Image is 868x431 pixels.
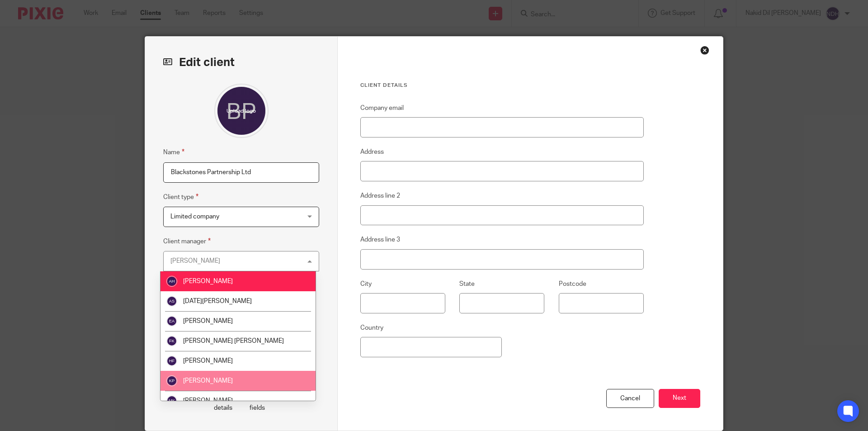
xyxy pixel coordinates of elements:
[360,104,404,113] label: Company email
[166,395,177,406] img: svg%3E
[166,355,177,366] img: svg%3E
[606,389,654,408] div: Cancel
[700,46,709,55] div: Close this dialog window
[183,318,233,324] span: [PERSON_NAME]
[360,323,383,332] label: Country
[360,147,384,156] label: Address
[166,316,177,327] img: svg%3E
[183,378,233,384] span: [PERSON_NAME]
[183,278,233,284] span: [PERSON_NAME]
[246,394,269,413] p: Custom fields
[183,398,233,404] span: [PERSON_NAME]
[166,276,177,287] img: svg%3E
[214,394,232,413] p: Client details
[459,279,475,289] label: State
[360,191,400,200] label: Address line 2
[183,338,284,344] span: [PERSON_NAME] [PERSON_NAME]
[163,192,198,202] label: Client type
[360,235,400,244] label: Address line 3
[170,213,219,220] span: Limited company
[360,279,372,289] label: City
[559,279,586,289] label: Postcode
[166,375,177,386] img: svg%3E
[170,258,220,264] div: [PERSON_NAME]
[163,55,319,70] h2: Edit client
[183,298,252,304] span: [DATE][PERSON_NAME]
[166,296,177,307] img: svg%3E
[163,147,184,157] label: Name
[163,236,211,246] label: Client manager
[659,389,700,408] button: Next
[183,358,233,364] span: [PERSON_NAME]
[360,82,644,89] h3: Client details
[166,336,177,346] img: svg%3E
